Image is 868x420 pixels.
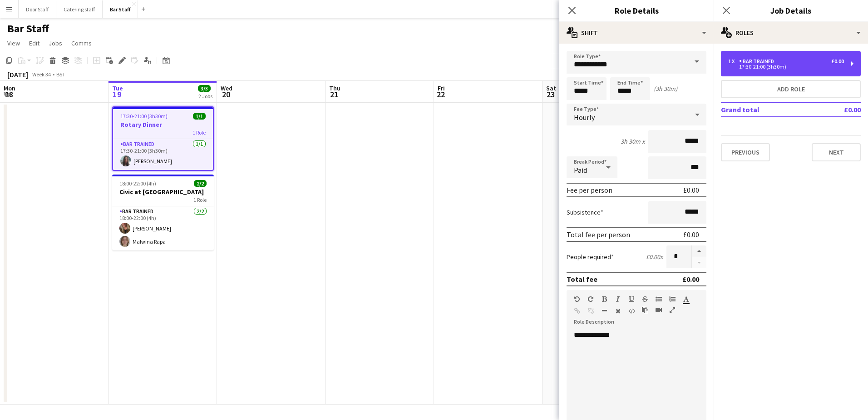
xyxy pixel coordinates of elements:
[683,295,689,303] button: Text Color
[642,295,648,303] button: Strikethrough
[714,22,868,44] div: Roles
[198,85,211,92] span: 3/3
[19,0,56,18] button: Door Staff
[669,295,676,303] button: Ordered List
[628,295,635,303] button: Underline
[601,307,607,315] button: Horizontal Line
[194,180,207,187] span: 2/2
[654,85,677,93] div: (3h 30m)
[559,22,714,44] div: Shift
[646,253,663,261] div: £0.00 x
[812,143,861,161] button: Next
[728,65,844,69] div: 17:30-21:00 (3h30m)
[567,253,614,261] label: People required
[111,89,123,100] span: 19
[818,102,861,117] td: £0.00
[30,71,53,78] span: Week 34
[7,39,20,47] span: View
[221,84,232,92] span: Wed
[739,58,778,65] div: Bar trained
[193,113,206,120] span: 1/1
[628,307,635,315] button: HTML Code
[721,143,770,161] button: Previous
[112,84,123,92] span: Tue
[574,113,595,122] span: Hourly
[2,89,15,100] span: 18
[436,89,445,100] span: 22
[113,139,213,170] app-card-role: Bar trained1/117:30-21:00 (3h30m)[PERSON_NAME]
[574,295,580,303] button: Undo
[669,306,676,314] button: Fullscreen
[621,137,645,145] div: 3h 30m x
[714,5,868,16] h3: Job Details
[567,208,603,216] label: Subsistence
[198,93,212,100] div: 2 Jobs
[56,71,65,78] div: BST
[7,70,28,79] div: [DATE]
[438,84,445,92] span: Fri
[567,275,597,284] div: Total fee
[683,185,699,195] div: £0.00
[112,206,214,250] app-card-role: Bar trained2/218:00-22:00 (4h)[PERSON_NAME]Malwina Rapa
[45,37,66,49] a: Jobs
[193,196,207,203] span: 1 Role
[683,230,699,239] div: £0.00
[329,84,340,92] span: Thu
[692,245,706,257] button: Increase
[49,39,62,47] span: Jobs
[721,102,818,117] td: Grand total
[219,89,232,100] span: 20
[545,89,556,100] span: 23
[112,106,214,171] app-job-card: 17:30-21:00 (3h30m)1/1Rotary Dinner1 RoleBar trained1/117:30-21:00 (3h30m)[PERSON_NAME]
[112,175,214,250] app-job-card: 18:00-22:00 (4h)2/2Civic at [GEOGRAPHIC_DATA]1 RoleBar trained2/218:00-22:00 (4h)[PERSON_NAME]Mal...
[682,275,699,284] div: £0.00
[615,295,621,303] button: Italic
[25,37,43,49] a: Edit
[567,185,612,195] div: Fee per person
[721,80,861,98] button: Add role
[112,188,214,196] h3: Civic at [GEOGRAPHIC_DATA]
[113,120,213,129] h3: Rotary Dinner
[56,0,103,18] button: Catering staff
[656,295,662,303] button: Unordered List
[4,84,15,92] span: Mon
[103,0,138,18] button: Bar Staff
[328,89,340,100] span: 21
[546,84,556,92] span: Sat
[574,165,587,175] span: Paid
[559,5,714,16] h3: Role Details
[656,306,662,314] button: Insert video
[601,295,607,303] button: Bold
[120,113,168,120] span: 17:30-21:00 (3h30m)
[71,39,92,47] span: Comms
[192,129,206,136] span: 1 Role
[68,37,95,49] a: Comms
[615,307,621,315] button: Clear Formatting
[642,306,648,314] button: Paste as plain text
[4,37,24,49] a: View
[7,22,49,35] h1: Bar Staff
[567,230,630,239] div: Total fee per person
[728,58,739,65] div: 1 x
[587,295,594,303] button: Redo
[831,58,844,65] div: £0.00
[119,180,156,187] span: 18:00-22:00 (4h)
[29,39,39,47] span: Edit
